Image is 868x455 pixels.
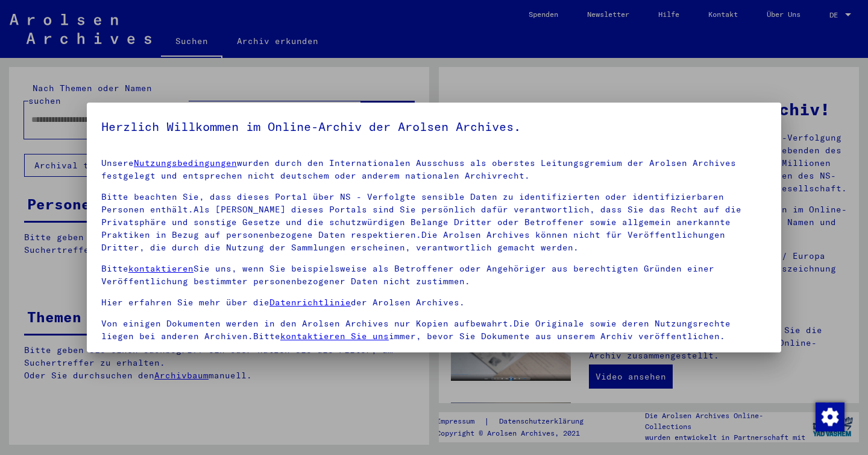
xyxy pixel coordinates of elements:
p: Bitte Sie uns, wenn Sie beispielsweise als Betroffener oder Angehöriger aus berechtigten Gründen ... [101,262,767,288]
p: Unsere wurden durch den Internationalen Ausschuss als oberstes Leitungsgremium der Arolsen Archiv... [101,157,767,182]
p: Hier erfahren Sie mehr über die der Arolsen Archives. [101,296,767,309]
a: Datenrichtlinie [269,297,351,308]
a: kontaktieren [128,263,193,274]
p: Von einigen Dokumenten werden in den Arolsen Archives nur Kopien aufbewahrt.Die Originale sowie d... [101,317,767,343]
p: Bitte beachten Sie, dass dieses Portal über NS - Verfolgte sensible Daten zu identifizierten oder... [101,191,767,254]
img: Zustimmung ändern [816,402,844,431]
h5: Herzlich Willkommen im Online-Archiv der Arolsen Archives. [101,117,767,136]
a: Nutzungsbedingungen [134,157,237,168]
a: kontaktieren Sie uns [280,331,389,342]
span: Einverständniserklärung: Hiermit erkläre ich mich damit einverstanden, dass ich sensible personen... [116,351,767,409]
